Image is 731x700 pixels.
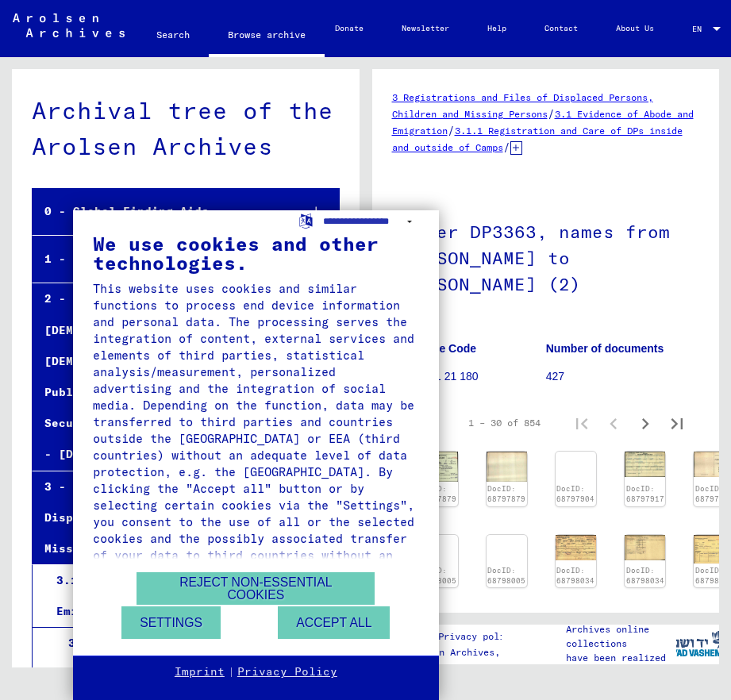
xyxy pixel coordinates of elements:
[93,234,419,272] div: We use cookies and other technologies.
[93,280,419,580] div: This website uses cookies and similar functions to process end device information and personal da...
[278,606,390,639] button: Accept all
[237,664,337,680] a: Privacy Policy
[137,572,375,605] button: Reject non-essential cookies
[121,606,221,639] button: Settings
[175,664,225,680] a: Imprint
